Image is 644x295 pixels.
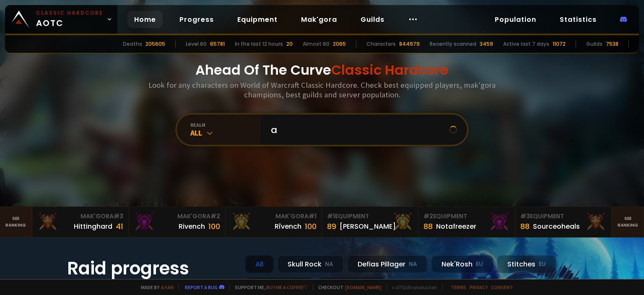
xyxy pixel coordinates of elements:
[520,212,606,221] div: Equipment
[74,221,112,232] div: Hittinghard
[399,40,420,48] div: 844979
[451,284,466,290] a: Terms
[231,11,284,28] a: Equipment
[430,40,476,48] div: Recently scanned
[606,40,618,48] div: 7538
[586,40,602,48] div: Guilds
[286,40,293,48] div: 20
[612,207,644,237] a: Seeranking
[208,221,220,232] div: 100
[127,11,163,28] a: Home
[210,212,220,220] span: # 2
[327,212,335,220] span: # 1
[37,212,123,221] div: Mak'Gora
[418,207,515,237] a: #2Equipment88Notafreezer
[520,212,530,220] span: # 3
[345,284,382,290] a: [DOMAIN_NAME]
[195,60,449,80] h1: Ahead Of The Curve
[190,128,261,138] div: All
[161,284,174,290] a: a fan
[333,40,346,48] div: 2065
[116,221,123,232] div: 41
[179,221,205,232] div: Rivench
[331,60,449,79] span: Classic Hardcore
[436,221,476,232] div: Notafreezer
[347,255,428,273] div: Defias Pillager
[231,212,317,221] div: Mak'Gora
[123,40,142,48] div: Deaths
[275,221,301,232] div: Rîvench
[5,5,117,34] a: Classic HardcoreAOTC
[266,284,308,290] a: Buy me a coffee
[277,255,344,273] div: Skull Rock
[423,221,433,232] div: 88
[553,40,566,48] div: 11072
[327,221,336,232] div: 89
[533,221,580,232] div: Sourceoheals
[491,284,513,290] a: Consent
[245,255,274,273] div: All
[322,207,418,237] a: #1Equipment89[PERSON_NAME]
[67,255,235,282] h1: Raid progress
[186,40,207,48] div: Level 60
[305,221,317,232] div: 100
[129,207,225,237] a: Mak'Gora#2Rivench100
[539,260,546,269] small: EU
[503,40,549,48] div: Active last 7 days
[497,255,556,273] div: Stitches
[173,11,221,28] a: Progress
[36,9,103,29] span: AOTC
[114,212,123,220] span: # 3
[423,212,509,221] div: Equipment
[294,11,344,28] a: Mak'gora
[36,9,103,17] small: Classic Hardcore
[423,212,433,220] span: # 2
[313,284,382,290] span: Checkout
[229,284,308,290] span: Support me,
[309,212,317,220] span: # 1
[354,11,391,28] a: Guilds
[476,260,483,269] small: EU
[190,122,261,128] div: realm
[145,40,165,48] div: 205605
[303,40,330,48] div: Almost 60
[317,277,386,295] div: Soulseeker
[185,284,218,290] a: Report a bug
[409,260,417,269] small: NA
[431,255,493,273] div: Nek'Rosh
[325,260,333,269] small: NA
[366,40,396,48] div: Characters
[387,284,437,290] span: v. d752d5 - production
[520,221,530,232] div: 88
[340,221,396,232] div: [PERSON_NAME]
[327,212,413,221] div: Equipment
[245,277,314,295] div: Doomhowl
[553,11,603,28] a: Statistics
[488,11,543,28] a: Population
[32,207,129,237] a: Mak'Gora#3Hittinghard41
[226,207,322,237] a: Mak'Gora#1Rîvench100
[470,284,488,290] a: Privacy
[235,40,283,48] div: In the last 12 hours
[136,284,174,290] span: Made by
[266,115,449,145] input: Search a character...
[210,40,225,48] div: 65781
[480,40,493,48] div: 3459
[134,212,220,221] div: Mak'Gora
[515,207,612,237] a: #3Equipment88Sourceoheals
[145,80,499,99] h3: Look for any characters on World of Warcraft Classic Hardcore. Check best equipped players, mak'g...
